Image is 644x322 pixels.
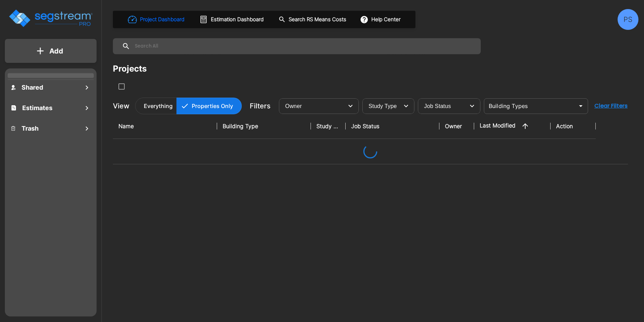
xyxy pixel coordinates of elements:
h1: Estimates [22,103,52,113]
h1: Search RS Means Costs [289,16,346,24]
h1: Trash [22,124,39,133]
span: Owner [285,103,302,109]
p: View [113,101,130,111]
div: Projects [113,63,147,75]
span: Job Status [424,103,451,109]
div: Select [364,96,399,116]
p: Properties Only [192,102,233,110]
button: Everything [135,98,177,114]
button: Search RS Means Costs [276,13,350,26]
div: PS [618,9,638,30]
th: Job Status [346,114,439,139]
button: Clear Filters [592,99,630,113]
div: Platform [135,98,242,114]
button: Project Dashboard [125,12,188,27]
h1: Estimation Dashboard [211,16,264,24]
p: Filters [250,101,271,111]
th: Owner [439,114,474,139]
th: Action [551,114,596,139]
button: Properties Only [176,98,242,114]
button: Estimation Dashboard [197,12,267,27]
img: Logo [8,8,93,28]
h1: Shared [22,83,43,92]
button: Add [5,41,97,61]
div: Select [280,96,344,116]
button: SelectAll [115,80,129,93]
span: Study Type [369,103,397,109]
p: Everything [144,102,173,110]
th: Last Modified [474,114,551,139]
input: Building Types [486,101,575,111]
button: Open [576,101,586,111]
p: Add [49,46,63,56]
h1: Project Dashboard [140,16,184,24]
th: Building Type [217,114,311,139]
th: Study Type [311,114,346,139]
button: Help Center [358,13,403,26]
th: Name [113,114,217,139]
input: Search All [130,38,477,54]
div: Select [419,96,465,116]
